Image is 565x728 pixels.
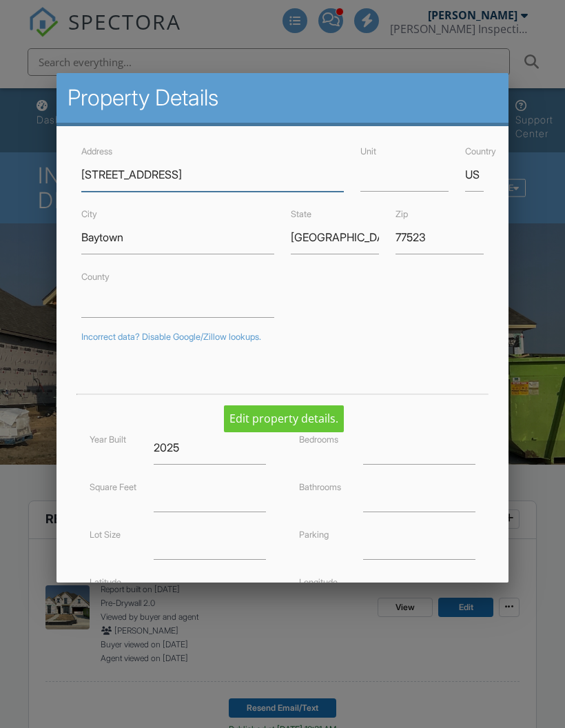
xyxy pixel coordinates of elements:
[395,209,408,219] label: Zip
[90,529,121,540] label: Lot Size
[299,482,341,492] label: Bathrooms
[81,209,97,219] label: City
[299,529,329,540] label: Parking
[81,332,484,343] div: Incorrect data? Disable Google/Zillow lookups.
[360,146,376,156] label: Unit
[299,434,338,445] label: Bedrooms
[90,482,136,492] label: Square Feet
[90,434,126,445] label: Year Built
[81,146,112,156] label: Address
[81,272,110,282] label: County
[90,577,121,587] label: Latitude
[68,84,497,112] h2: Property Details
[299,577,338,587] label: Longitude
[465,146,496,156] label: Country
[291,209,311,219] label: State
